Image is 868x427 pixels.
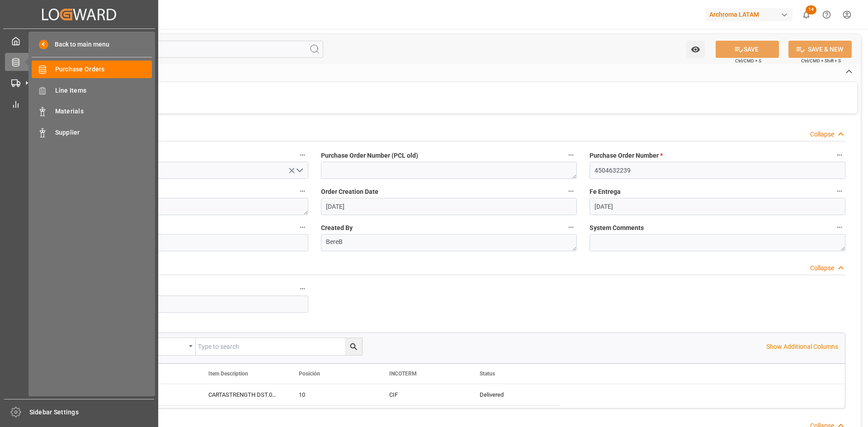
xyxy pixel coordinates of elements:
[834,185,845,197] button: Fe Entrega
[389,371,417,377] span: INCOTERM
[788,41,852,58] button: SAVE & NEW
[321,234,577,251] textarea: BereB
[107,384,559,406] div: Press SPACE to select this row.
[706,6,796,23] button: Archroma LATAM
[565,149,577,161] button: Purchase Order Number (PCL old)
[52,234,308,251] input: DD.MM.YYYY
[198,384,288,405] div: CARTASTRENGTH DST.03 1000
[469,384,559,405] div: Delivered
[735,57,761,64] span: Ctrl/CMD + S
[299,385,368,405] div: 10
[796,5,816,25] button: show 14 new notifications
[55,65,152,74] span: Purchase Orders
[32,61,152,78] a: Purchase Orders
[321,187,378,197] span: Order Creation Date
[706,8,793,21] div: Archroma LATAM
[321,151,418,160] span: Purchase Order Number (PCL old)
[32,123,152,141] a: Supplier
[128,338,196,355] button: open menu
[5,95,153,113] a: My Reports
[816,5,837,25] button: Help Center
[208,371,248,377] span: Item Description
[297,185,308,197] button: Material Description
[565,221,577,233] button: Created By
[389,385,458,405] div: CIF
[55,86,152,95] span: Line Items
[590,223,644,233] span: System Comments
[297,283,308,295] button: Total No of Line Items
[810,130,834,139] div: Collapse
[52,198,308,215] textarea: Cartastrength DST.03 1000
[834,149,845,161] button: Purchase Order Number *
[32,81,152,99] a: Line Items
[196,338,362,355] input: Type to search
[810,263,834,273] div: Collapse
[5,32,153,50] a: My Cockpit
[55,128,152,137] span: Supplier
[42,41,323,58] input: Search Fields
[806,5,816,14] span: 14
[299,371,320,377] span: Posición
[297,149,308,161] button: Status
[55,107,152,116] span: Materials
[297,221,308,233] button: Required Product date (AB)
[32,103,152,120] a: Materials
[48,40,109,49] span: Back to main menu
[29,408,155,417] span: Sidebar Settings
[345,338,362,355] button: search button
[52,162,308,179] button: open menu
[565,185,577,197] button: Order Creation Date
[590,198,845,215] input: DD.MM.YYYY
[834,221,845,233] button: System Comments
[321,198,577,215] input: DD.MM.YYYY
[321,223,353,233] span: Created By
[766,342,838,352] p: Show Additional Columns
[132,340,186,350] div: Equals
[716,41,779,58] button: SAVE
[480,371,495,377] span: Status
[590,187,621,197] span: Fe Entrega
[686,41,705,58] button: open menu
[590,151,663,160] span: Purchase Order Number
[801,57,841,64] span: Ctrl/CMD + Shift + S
